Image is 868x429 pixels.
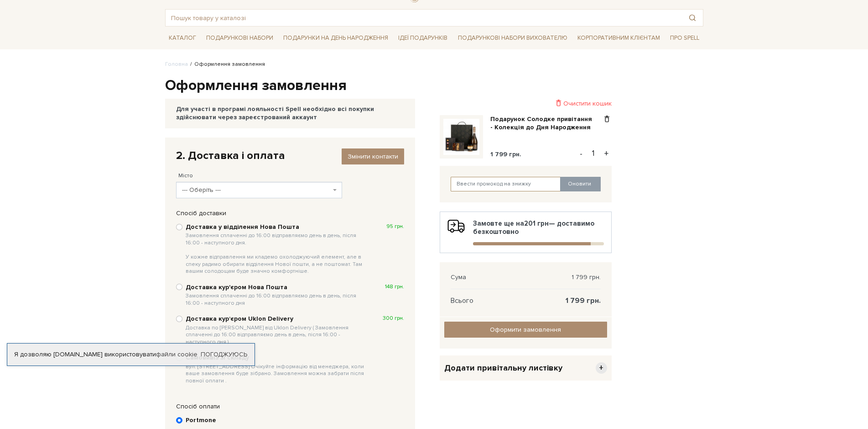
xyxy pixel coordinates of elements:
[524,219,549,228] b: 201 грн
[186,232,368,275] span: Замовлення сплаченні до 16:00 відправляємо день в день, після 16:00 - наступного дня. У кожне від...
[383,315,404,322] span: 300 грн.
[182,185,331,195] span: --- Оберіть ---
[186,354,368,384] b: Самовивіз зі складу
[176,105,404,122] div: Для участі в програмі лояльності Spell необхідно всі покупки здійснювати через зареєстрований акк...
[186,363,368,385] span: вул. [STREET_ADDRESS] Очікуйте інформацію від менеджера, коли ваше замовлення буде зібрано. Замов...
[165,31,200,45] a: Каталог
[186,416,216,424] b: Portmone
[386,223,404,230] span: 95 грн.
[440,99,612,108] div: Очистити кошик
[490,115,602,132] a: Подарунок Солодке привітання - Колекція до Дня Народження
[186,283,368,307] b: Доставка кур'єром Нова Пошта
[566,297,601,305] span: 1 799 грн.
[451,273,466,281] span: Сума
[280,31,392,45] a: Подарунки на День народження
[451,177,561,191] input: Ввести промокод на знижку
[178,172,193,180] label: Місто
[165,61,188,68] a: Головна
[166,10,682,26] input: Пошук товару у каталозі
[577,147,586,160] button: -
[454,30,571,46] a: Подарункові набори вихователю
[7,350,255,359] div: Я дозволяю [DOMAIN_NAME] використовувати
[443,119,479,155] img: Подарунок Солодке привітання - Колекція до Дня Народження
[560,177,601,191] button: Оновити
[176,148,404,163] div: 2. Доставка і оплата
[574,30,664,46] a: Корпоративним клієнтам
[186,223,368,275] b: Доставка у відділення Нова Пошта
[596,362,607,374] span: +
[172,209,409,217] div: Спосіб доставки
[451,297,473,305] span: Всього
[186,292,368,307] span: Замовлення сплаченні до 16:00 відправляємо день в день, після 16:00 - наступного дня
[172,403,409,411] div: Спосіб оплати
[490,150,521,158] span: 1 799 грн.
[186,315,368,345] b: Доставка курʼєром Uklon Delivery
[447,219,604,245] div: Замовте ще на — доставимо безкоштовно
[444,363,562,373] span: Додати привітальну листівку
[156,350,198,358] a: файли cookie
[165,76,703,95] h1: Оформлення замовлення
[188,60,265,69] li: Оформлення замовлення
[176,182,343,198] span: --- Оберіть ---
[572,273,601,281] span: 1 799 грн.
[385,283,404,291] span: 148 грн.
[186,324,368,346] span: Доставка по [PERSON_NAME] від Uklon Delivery ( Замовлення сплаченні до 16:00 відправляємо день в ...
[601,147,612,160] button: +
[490,326,561,334] span: Оформити замовлення
[348,153,398,160] span: Змінити контакти
[666,31,703,45] a: Про Spell
[395,31,451,45] a: Ідеї подарунків
[682,10,703,26] button: Пошук товару у каталозі
[203,31,277,45] a: Подарункові набори
[201,350,247,359] a: Погоджуюсь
